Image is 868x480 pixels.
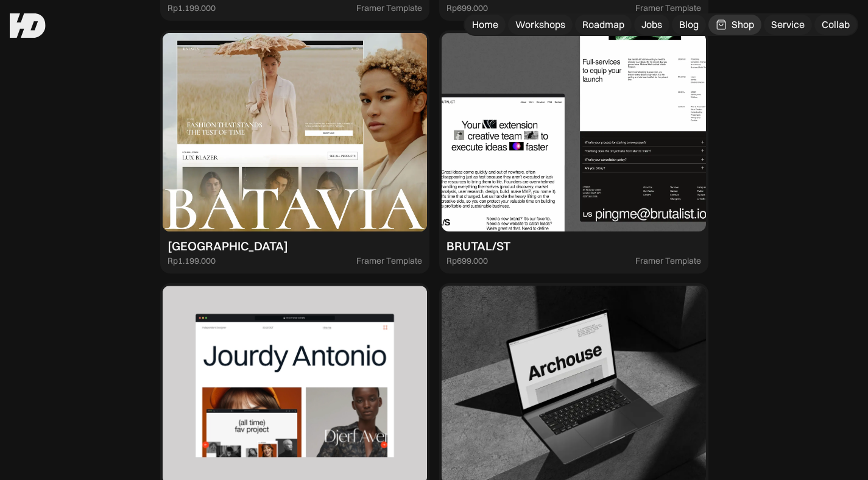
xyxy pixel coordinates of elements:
a: Collab [814,15,857,35]
div: [GEOGRAPHIC_DATA] [168,239,288,253]
div: Workshops [515,18,565,31]
div: Rp1.199.000 [168,256,216,266]
a: [GEOGRAPHIC_DATA]Rp1.199.000Framer Template [160,30,429,274]
a: Blog [672,15,706,35]
div: Blog [679,18,699,31]
div: Rp699.000 [446,3,488,13]
div: Service [771,18,805,31]
div: Collab [822,18,850,31]
a: Roadmap [575,15,632,35]
div: BRUTAL/ST [446,239,510,253]
div: Framer Template [635,256,701,266]
a: Shop [708,15,761,35]
div: Rp1.199.000 [168,3,216,13]
a: BRUTAL/STRp699.000Framer Template [439,30,708,274]
div: Roadmap [582,18,624,31]
div: Framer Template [356,256,422,266]
a: Service [764,15,812,35]
a: Home [465,15,506,35]
div: Jobs [641,18,662,31]
a: Workshops [508,15,573,35]
div: Framer Template [635,3,701,13]
div: Home [472,18,498,31]
a: Jobs [634,15,669,35]
div: Shop [732,18,754,31]
div: Rp699.000 [446,256,488,266]
div: Framer Template [356,3,422,13]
